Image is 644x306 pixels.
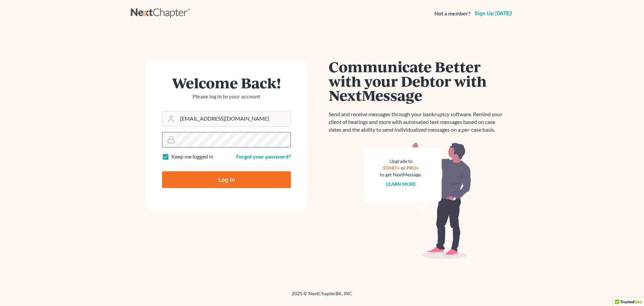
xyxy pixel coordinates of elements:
[364,142,471,259] img: nextmessage_bg-59042aed3d76b12b5cd301f8e5b87938c9018125f34e5fa2b7a6b67550977c72.svg
[177,112,290,126] input: Email Address
[407,165,419,171] a: PRO+
[473,11,513,16] a: Sign up [DATE]!
[131,290,513,302] div: 2025 © NextChapterBK, INC
[236,153,291,160] a: Forgot your password?
[434,10,471,17] strong: Not a member?
[380,158,422,165] div: Upgrade to
[383,165,400,171] a: START+
[329,59,506,102] h1: Communicate Better with your Debtor with NextMessage
[329,111,506,134] p: Send and receive messages through your bankruptcy software. Remind your client of hearings and mo...
[171,153,213,161] label: Keep me logged in
[380,171,422,178] div: to get NextMessage.
[162,76,291,90] h1: Welcome Back!
[386,181,416,187] a: Learn more
[162,171,291,188] input: Log In
[401,165,406,171] span: or
[162,93,291,100] p: Please log in to your account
